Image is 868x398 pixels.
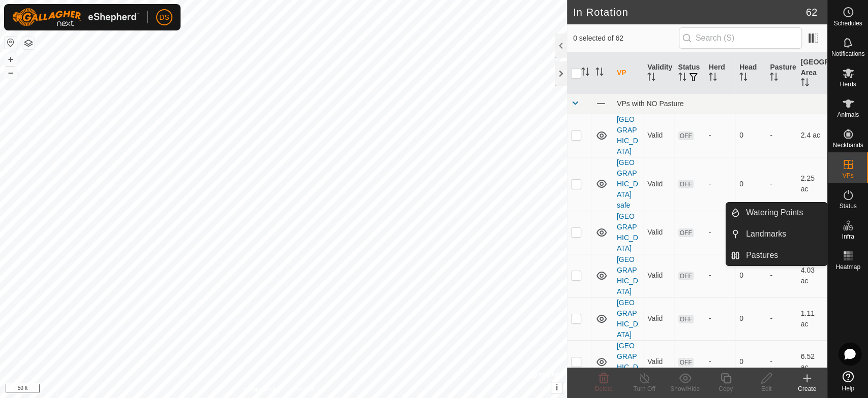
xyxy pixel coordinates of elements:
span: Delete [595,385,613,392]
span: Neckbands [832,142,863,148]
td: Valid [643,254,674,297]
span: OFF [678,315,694,323]
td: 0 [735,297,766,340]
div: Edit [746,384,787,393]
button: – [5,67,17,79]
a: [GEOGRAPHIC_DATA] safe [617,158,638,209]
th: Herd [705,53,735,94]
li: Pastures [726,245,827,266]
li: Landmarks [726,224,827,244]
span: i [556,383,558,392]
a: Landmarks [740,224,827,244]
td: Valid [643,157,674,211]
div: - [709,130,731,141]
td: - [766,114,796,157]
button: Map Layers [22,37,35,49]
span: Heatmap [835,264,860,270]
div: - [709,270,731,281]
span: OFF [678,131,694,140]
span: OFF [678,228,694,237]
span: OFF [678,358,694,367]
p-sorticon: Activate to sort [709,74,717,82]
th: Head [735,53,766,94]
a: [GEOGRAPHIC_DATA] [617,115,638,155]
p-sorticon: Activate to sort [770,74,778,82]
td: 1.11 ac [797,297,827,340]
span: Watering Points [746,207,803,219]
span: Status [839,203,856,209]
span: Schedules [833,20,862,26]
td: Valid [643,340,674,383]
a: [GEOGRAPHIC_DATA] [617,298,638,339]
th: [GEOGRAPHIC_DATA] Area [797,53,827,94]
th: VP [613,53,643,94]
td: Valid [643,114,674,157]
td: - [766,157,796,211]
a: [GEOGRAPHIC_DATA] [617,212,638,252]
button: + [5,53,17,65]
span: Infra [842,234,854,240]
td: - [766,340,796,383]
span: Herds [840,81,856,87]
div: - [709,313,731,324]
span: Help [842,385,854,391]
td: 0 [735,340,766,383]
span: OFF [678,180,694,188]
span: VPs [842,173,853,179]
td: Valid [643,297,674,340]
td: 0 [735,254,766,297]
span: 62 [806,5,817,20]
td: - [766,297,796,340]
span: DS [159,12,169,23]
td: 0 [735,114,766,157]
a: [GEOGRAPHIC_DATA] [617,342,638,382]
div: - [709,356,731,367]
h2: In Rotation [573,6,806,18]
div: VPs with NO Pasture [617,99,823,108]
div: Turn Off [624,384,665,393]
p-sorticon: Activate to sort [678,74,686,82]
a: Pastures [740,245,827,266]
span: Landmarks [746,228,786,240]
a: Watering Points [740,203,827,223]
p-sorticon: Activate to sort [739,74,747,82]
div: - [709,179,731,189]
a: Help [828,367,868,395]
span: Pastures [746,249,778,261]
li: Watering Points [726,203,827,223]
span: Notifications [831,51,864,57]
td: 4.03 ac [797,254,827,297]
div: Create [787,384,827,393]
button: Reset Map [5,37,17,49]
p-sorticon: Activate to sort [595,69,604,77]
td: 2.25 ac [797,157,827,211]
div: - [709,227,731,238]
td: Valid [643,211,674,254]
img: Gallagher Logo [12,8,139,26]
a: Contact Us [293,385,323,394]
div: Copy [705,384,746,393]
td: 0 [735,157,766,211]
th: Pasture [766,53,796,94]
td: 6.52 ac [797,340,827,383]
p-sorticon: Activate to sort [801,80,809,88]
th: Status [674,53,705,94]
p-sorticon: Activate to sort [647,74,655,82]
span: Animals [837,112,859,118]
th: Validity [643,53,674,94]
span: 0 selected of 62 [573,33,679,44]
div: Show/Hide [665,384,705,393]
a: [GEOGRAPHIC_DATA] [617,255,638,295]
a: Privacy Policy [243,385,281,394]
input: Search (S) [679,27,802,49]
td: 2.4 ac [797,114,827,157]
td: - [766,254,796,297]
span: OFF [678,272,694,280]
p-sorticon: Activate to sort [581,69,589,77]
button: i [551,382,562,393]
